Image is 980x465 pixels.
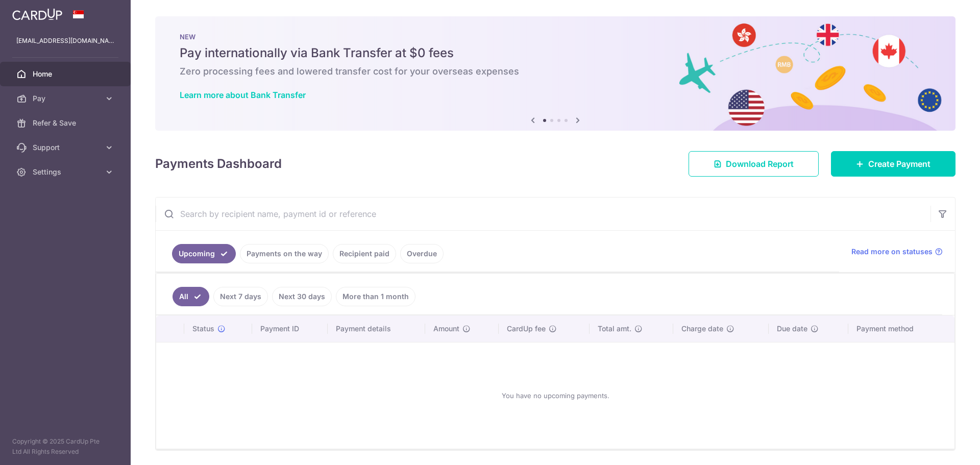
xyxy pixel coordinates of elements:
a: Read more on statuses [851,247,943,257]
span: Support [33,142,100,153]
span: Refer & Save [33,118,100,128]
img: Bank transfer banner [155,16,955,131]
a: Download Report [689,151,819,177]
span: Status [192,324,214,334]
span: Due date [777,324,807,334]
span: Download Report [726,158,794,170]
a: All [173,287,209,306]
a: Learn more about Bank Transfer [180,90,306,100]
a: Next 30 days [272,287,332,306]
th: Payment ID [252,315,328,342]
a: Next 7 days [213,287,268,306]
span: Total amt. [598,324,631,334]
span: Create Payment [868,158,930,170]
a: More than 1 month [336,287,415,306]
div: You have no upcoming payments. [168,351,942,440]
a: Overdue [400,244,444,263]
p: [EMAIL_ADDRESS][DOMAIN_NAME] [16,36,114,46]
input: Search by recipient name, payment id or reference [156,198,930,230]
span: Read more on statuses [851,247,933,257]
span: CardUp fee [507,324,546,334]
span: Settings [33,167,100,177]
a: Upcoming [172,244,236,263]
a: Payments on the way [240,244,329,263]
img: CardUp [12,8,62,20]
span: Home [33,69,100,79]
a: Recipient paid [333,244,396,263]
span: Charge date [681,324,723,334]
h4: Payments Dashboard [155,155,282,173]
p: NEW [180,33,931,41]
span: Amount [433,324,459,334]
th: Payment method [848,315,954,342]
h6: Zero processing fees and lowered transfer cost for your overseas expenses [180,65,931,78]
span: Pay [33,93,100,104]
a: Create Payment [831,151,955,177]
th: Payment details [328,315,426,342]
h5: Pay internationally via Bank Transfer at $0 fees [180,45,931,61]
